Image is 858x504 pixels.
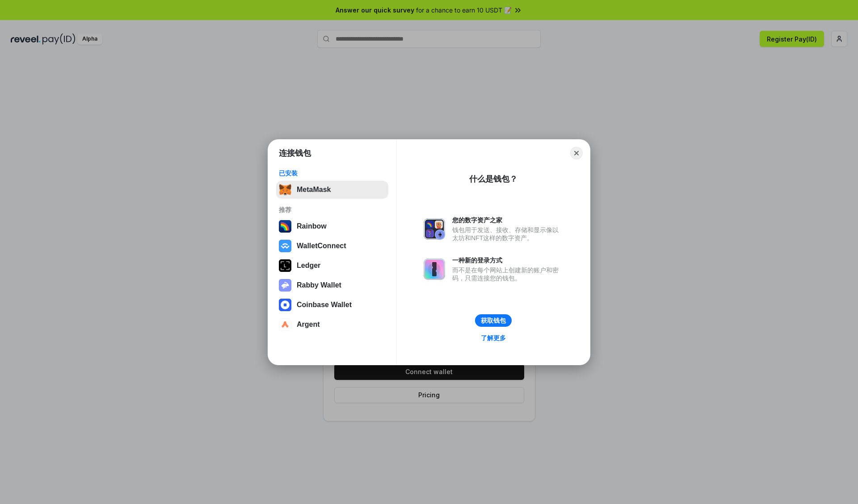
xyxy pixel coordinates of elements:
[276,257,388,275] button: Ledger
[469,174,517,184] div: 什么是钱包？
[424,258,445,280] img: svg+xml,%3Csvg%20xmlns%3D%22http%3A%2F%2Fwww.w3.org%2F2000%2Fsvg%22%20fill%3D%22none%22%20viewBox...
[452,266,563,282] div: 而不是在每个网站上创建新的账户和密码，只需连接您的钱包。
[297,301,352,309] div: Coinbase Wallet
[297,186,331,194] div: MetaMask
[481,334,506,342] div: 了解更多
[276,181,388,199] button: MetaMask
[279,148,311,158] h1: 连接钱包
[452,256,563,264] div: 一种新的登录方式
[297,281,341,289] div: Rabby Wallet
[276,276,388,294] button: Rabby Wallet
[279,206,386,214] div: 推荐
[279,169,386,177] div: 已安装
[424,218,445,240] img: svg+xml,%3Csvg%20xmlns%3D%22http%3A%2F%2Fwww.w3.org%2F2000%2Fsvg%22%20fill%3D%22none%22%20viewBox...
[570,147,583,159] button: Close
[279,279,291,292] img: svg+xml,%3Csvg%20xmlns%3D%22http%3A%2F%2Fwww.w3.org%2F2000%2Fsvg%22%20fill%3D%22none%22%20viewBox...
[297,321,320,329] div: Argent
[279,220,291,233] img: svg+xml,%3Csvg%20width%3D%22120%22%20height%3D%22120%22%20viewBox%3D%220%200%20120%20120%22%20fil...
[297,222,327,230] div: Rainbow
[475,314,512,327] button: 获取钱包
[297,242,346,250] div: WalletConnect
[481,317,506,325] div: 获取钱包
[276,296,388,314] button: Coinbase Wallet
[452,216,563,224] div: 您的数字资产之家
[475,332,511,344] a: 了解更多
[279,183,291,196] img: svg+xml,%3Csvg%20fill%3D%22none%22%20height%3D%2233%22%20viewBox%3D%220%200%2035%2033%22%20width%...
[279,240,291,252] img: svg+xml,%3Csvg%20width%3D%2228%22%20height%3D%2228%22%20viewBox%3D%220%200%2028%2028%22%20fill%3D...
[279,318,291,331] img: svg+xml,%3Csvg%20width%3D%2228%22%20height%3D%2228%22%20viewBox%3D%220%200%2028%2028%22%20fill%3D...
[279,299,291,311] img: svg+xml,%3Csvg%20width%3D%2228%22%20height%3D%2228%22%20viewBox%3D%220%200%2028%2028%22%20fill%3D...
[279,259,291,272] img: svg+xml,%3Csvg%20xmlns%3D%22http%3A%2F%2Fwww.w3.org%2F2000%2Fsvg%22%20width%3D%2228%22%20height%3...
[297,262,320,270] div: Ledger
[452,226,563,242] div: 钱包用于发送、接收、存储和显示像以太坊和NFT这样的数字资产。
[276,316,388,333] button: Argent
[276,237,388,255] button: WalletConnect
[276,217,388,235] button: Rainbow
